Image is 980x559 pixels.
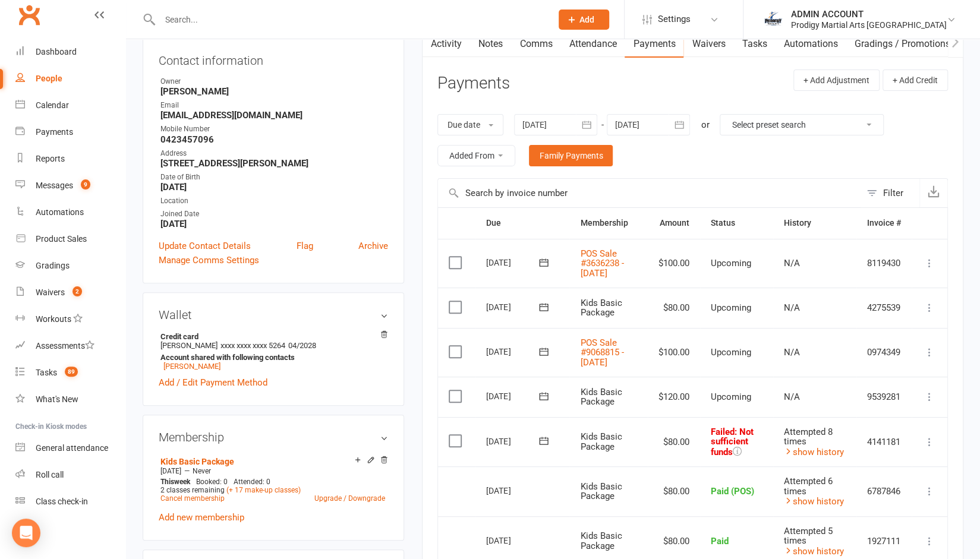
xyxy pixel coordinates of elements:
div: General attendance [36,443,108,453]
span: Kids Basic Package [580,530,622,551]
a: [PERSON_NAME] [163,362,220,371]
div: [DATE] [486,298,541,316]
td: 9539281 [856,377,912,417]
span: Attempted 5 times [784,526,833,547]
a: Flag [297,239,313,253]
td: $100.00 [648,239,700,288]
span: 2 [73,286,82,296]
div: [DATE] [486,387,541,405]
div: Tasks [36,368,57,377]
span: Kids Basic Package [580,431,622,452]
span: Upcoming [711,347,751,358]
a: Product Sales [15,226,125,252]
a: Upgrade / Downgrade [314,494,385,503]
a: Workouts [15,306,125,333]
span: 04/2028 [288,341,316,350]
a: Gradings / Promotions [846,30,958,58]
a: show history [784,496,844,507]
td: 8119430 [856,239,912,288]
a: Gradings [15,252,125,279]
h3: Payments [437,74,510,93]
span: 9 [81,179,90,190]
span: Upcoming [711,258,751,269]
div: Messages [36,181,73,190]
div: Reports [36,154,65,163]
div: [DATE] [486,481,541,500]
div: Waivers [36,288,65,297]
span: Attempted 8 times [784,427,833,447]
td: 0974349 [856,328,912,377]
a: Family Payments [529,145,613,166]
a: Cancel membership [160,494,225,503]
span: Upcoming [711,302,751,313]
a: show history [784,447,844,457]
strong: Credit card [160,332,382,341]
button: Filter [861,179,919,207]
input: Search by invoice number [438,179,861,207]
div: Automations [36,207,84,217]
div: Calendar [36,100,69,110]
div: Filter [883,186,903,200]
th: Membership [569,208,648,238]
span: Booked: 0 [196,478,228,486]
div: Email [160,100,388,111]
th: History [773,208,856,238]
div: Address [160,148,388,159]
h3: Contact information [159,49,388,67]
a: Attendance [560,30,625,58]
a: Class kiosk mode [15,488,125,515]
span: N/A [784,347,800,358]
span: xxxx xxxx xxxx 5264 [220,341,285,350]
span: Upcoming [711,391,751,402]
td: $100.00 [648,328,700,377]
button: Added From [437,145,515,166]
a: Automations [15,199,125,226]
span: N/A [784,302,800,313]
div: Class check-in [36,497,88,506]
div: Mobile Number [160,124,388,135]
a: Automations [775,30,846,58]
th: Status [700,208,773,238]
a: Waivers [683,30,733,58]
div: Product Sales [36,234,87,244]
span: : Not sufficient funds [711,427,754,457]
div: [DATE] [486,432,541,450]
td: $80.00 [648,417,700,467]
div: Assessments [36,341,94,350]
a: People [15,65,125,92]
div: Location [160,195,388,207]
div: Dashboard [36,47,77,56]
a: Notes [470,30,511,58]
a: Reports [15,146,125,172]
span: Add [579,15,594,24]
span: Kids Basic Package [580,298,622,318]
a: Manage Comms Settings [159,253,259,267]
strong: 0423457096 [160,134,388,145]
a: Dashboard [15,39,125,65]
div: — [157,466,388,476]
strong: [DATE] [160,182,388,192]
span: Attended: 0 [234,478,270,486]
a: Waivers 2 [15,279,125,306]
div: What's New [36,394,78,404]
td: $120.00 [648,377,700,417]
strong: [PERSON_NAME] [160,86,388,97]
div: Workouts [36,314,71,324]
div: Payments [36,127,73,137]
strong: [EMAIL_ADDRESS][DOMAIN_NAME] [160,110,388,121]
a: Roll call [15,462,125,488]
button: Due date [437,114,503,135]
a: Payments [625,30,683,58]
a: Add / Edit Payment Method [159,375,267,390]
a: Messages 9 [15,172,125,199]
a: show history [784,546,844,557]
li: [PERSON_NAME] [159,330,388,372]
div: Gradings [36,261,70,270]
button: + Add Credit [883,70,948,91]
h3: Membership [159,431,388,444]
a: Tasks [733,30,775,58]
div: week [157,478,193,486]
span: Kids Basic Package [580,481,622,502]
a: Tasks 89 [15,359,125,386]
strong: Account shared with following contacts [160,353,382,362]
